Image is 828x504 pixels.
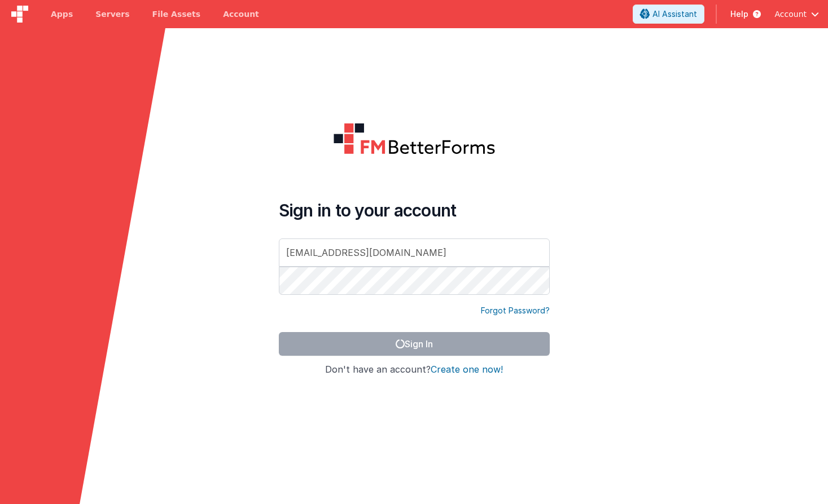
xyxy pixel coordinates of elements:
h4: Sign in to your account [279,200,550,220]
span: Account [774,8,807,20]
span: Help [730,8,748,20]
input: Email Address [279,238,550,267]
span: AI Assistant [652,8,697,20]
h4: Don't have an account? [279,365,550,375]
button: Sign In [279,332,550,356]
span: Apps [51,8,73,20]
button: AI Assistant [633,5,704,24]
button: Create one now! [431,365,503,375]
span: File Assets [152,8,201,20]
button: Account [774,8,819,20]
span: Servers [95,8,129,20]
a: Forgot Password? [481,305,550,316]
